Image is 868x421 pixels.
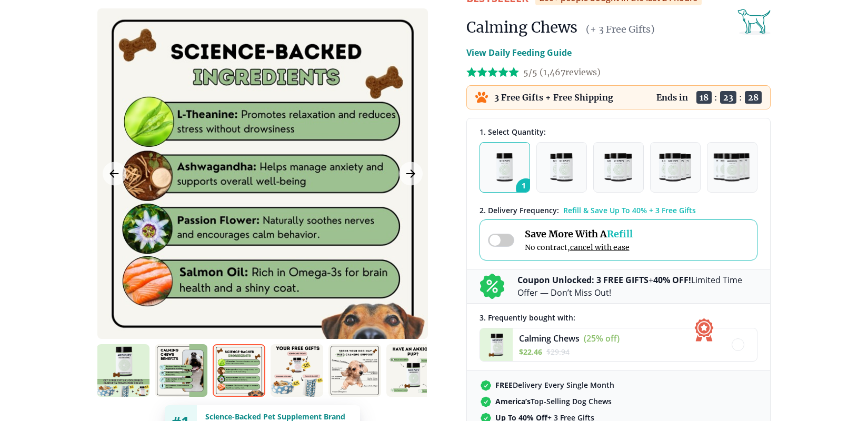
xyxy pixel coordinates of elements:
p: 3 Free Gifts + Free Shipping [494,92,613,103]
span: Top-Selling Dog Chews [495,396,612,406]
button: 1 [480,142,530,193]
p: + Limited Time Offer — Don’t Miss Out! [517,274,757,299]
img: Pack of 5 - Natural Dog Supplements [713,153,751,182]
span: cancel with ease [570,243,630,252]
span: $ 22.46 [519,347,542,357]
span: : [714,92,717,103]
span: Calming Chews [519,333,580,344]
span: 28 [745,91,762,104]
span: (25% off) [584,333,620,344]
strong: FREE [495,380,513,390]
span: 5/5 ( 1,467 reviews) [523,67,601,77]
img: Calming Chews | Natural Dog Supplements [213,344,265,397]
img: Calming Chews - Medipups [480,328,513,361]
img: Calming Chews | Natural Dog Supplements [386,344,439,397]
b: Coupon Unlocked: 3 FREE GIFTS [517,274,648,286]
span: 23 [720,91,736,104]
strong: America’s [495,396,531,406]
img: Pack of 4 - Natural Dog Supplements [659,153,691,182]
img: Calming Chews | Natural Dog Supplements [97,344,149,397]
b: 40% OFF! [653,274,691,286]
span: 18 [696,91,712,104]
button: Next Image [399,162,423,186]
img: Calming Chews | Natural Dog Supplements [328,344,381,397]
span: 3 . Frequently bought with: [480,313,575,323]
span: Save More With A [525,228,633,240]
span: 2 . Delivery Frequency: [480,205,559,215]
span: (+ 3 Free Gifts) [586,23,655,35]
span: Refill & Save Up To 40% + 3 Free Gifts [563,205,696,215]
h1: Calming Chews [466,18,577,37]
span: No contract, [525,243,633,252]
span: Delivery Every Single Month [495,380,614,390]
img: Pack of 2 - Natural Dog Supplements [550,153,572,182]
img: Pack of 3 - Natural Dog Supplements [604,153,632,182]
button: Previous Image [103,162,126,186]
p: Ends in [656,92,688,103]
img: Calming Chews | Natural Dog Supplements [155,344,207,397]
span: Refill [607,228,633,240]
div: 1. Select Quantity: [480,127,757,137]
span: : [739,92,742,103]
span: $ 29.94 [546,347,570,357]
img: Calming Chews | Natural Dog Supplements [271,344,323,397]
p: View Daily Feeding Guide [466,46,572,59]
img: Pack of 1 - Natural Dog Supplements [496,153,513,182]
span: 1 [516,178,536,198]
